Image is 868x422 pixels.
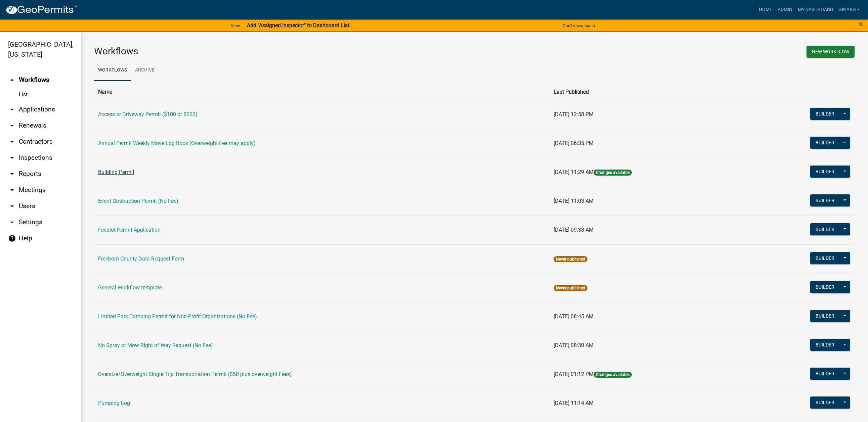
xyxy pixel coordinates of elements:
span: [DATE] 01:12 PM [554,371,594,377]
span: [DATE] 08:45 AM [554,313,594,320]
i: arrow_drop_down [8,105,16,113]
a: Archive [131,60,159,81]
button: Builder [810,223,840,235]
span: [DATE] 09:38 AM [554,227,594,233]
i: arrow_drop_down [8,202,16,210]
a: ginarg [836,3,863,16]
i: arrow_drop_down [8,154,16,162]
a: No Spray or Mow Right of Way Request (No Fee) [98,342,213,348]
a: View [228,20,243,31]
i: arrow_drop_down [8,138,16,146]
button: Builder [810,194,840,206]
a: Oversize/Overweight Single Trip Transportation Permit ($50 plus overweight Fees) [98,371,292,377]
button: Builder [810,396,840,409]
a: Admin [775,3,795,16]
button: Builder [810,166,840,178]
a: General Workflow template [98,284,162,291]
i: arrow_drop_down [8,170,16,178]
a: My Dashboard [795,3,836,16]
h3: Workflows [94,46,469,57]
strong: Add "Assigned Inspector" to Dashboard List! [247,22,351,29]
button: Builder [810,310,840,322]
span: Changes available [594,170,632,176]
span: [DATE] 11:03 AM [554,198,594,204]
a: Freeborn County Data Request Form [98,255,184,262]
a: Annual Permit Weekly Move Log Book (Overweight Fee may apply) [98,140,256,146]
button: Builder [810,281,840,293]
span: [DATE] 06:35 PM [554,140,594,146]
a: Access or Driveway Permit ($100 or $200) [98,111,198,118]
a: Feedlot Permit Application [98,227,161,233]
span: [DATE] 11:14 AM [554,400,594,406]
span: [DATE] 12:58 PM [554,111,594,118]
i: arrow_drop_down [8,218,16,226]
a: Limited Park Camping Permit for Non-Profit Organizations (No Fee) [98,313,257,320]
span: [DATE] 08:30 AM [554,342,594,348]
a: Building Permit [98,169,134,175]
span: Never published [554,256,588,262]
button: Close [859,20,863,28]
th: Last Published [550,84,745,100]
th: Name [94,84,550,100]
a: Pumping Log [98,400,130,406]
span: × [859,19,863,29]
i: arrow_drop_down [8,186,16,194]
i: arrow_drop_up [8,76,16,84]
i: help [8,234,16,242]
button: Builder [810,137,840,149]
button: Don't show again [560,20,598,31]
i: arrow_drop_down [8,122,16,130]
a: Event Obstruction Permit (No Fee) [98,198,178,204]
span: Never published [554,285,588,291]
button: Builder [810,108,840,120]
button: Builder [810,368,840,380]
span: Changes available [594,372,632,378]
a: Workflows [94,60,131,81]
a: Home [756,3,775,16]
button: New Workflow [807,46,855,58]
span: [DATE] 11:29 AM [554,169,594,175]
button: Builder [810,339,840,351]
button: Builder [810,252,840,264]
